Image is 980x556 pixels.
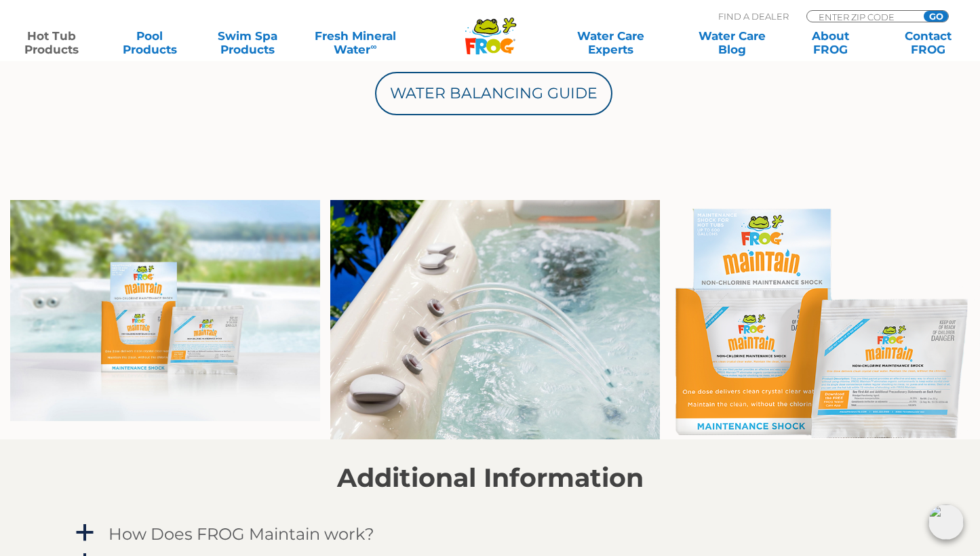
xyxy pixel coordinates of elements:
a: PoolProducts [112,29,188,56]
sup: ∞ [370,41,376,52]
img: MaintainForWeb [670,200,980,438]
a: AboutFROG [792,29,868,56]
a: Hot TubProducts [14,29,90,56]
a: a How Does FROG Maintain work? [73,521,907,547]
a: Water CareExperts [549,29,673,56]
img: openIcon [928,504,964,540]
a: Water CareBlog [694,29,770,56]
p: Find A Dealer [718,10,789,22]
h4: How Does FROG Maintain work? [109,525,374,543]
img: Maintain tray and pouch on tub [10,200,320,421]
a: Swim SpaProducts [210,29,286,56]
img: Jacuzzi [330,200,661,439]
h2: Additional Information [73,463,907,493]
a: Fresh MineralWater∞ [308,29,404,56]
input: Zip Code Form [817,11,909,22]
input: GO [924,11,948,22]
span: a [75,523,95,543]
a: ContactFROG [890,29,966,56]
a: Water Balancing Guide [375,72,612,115]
